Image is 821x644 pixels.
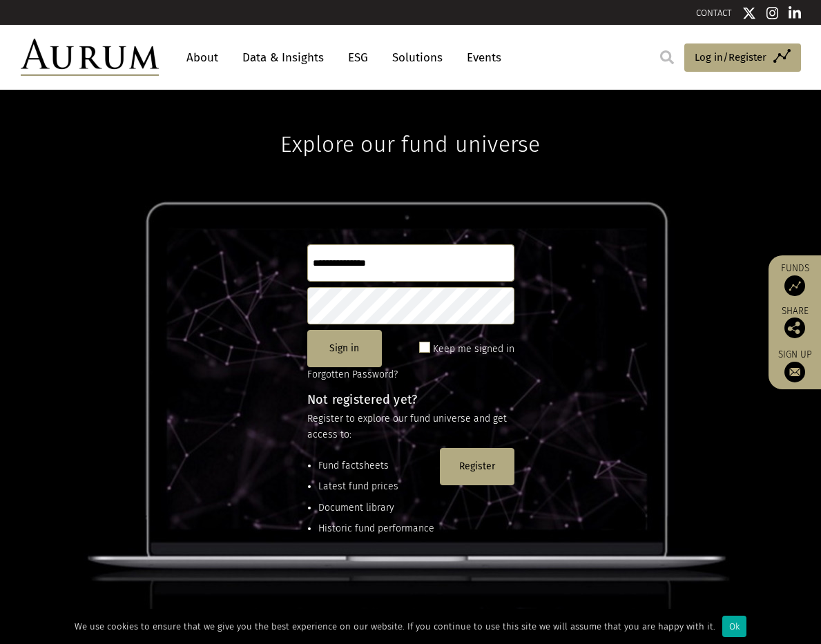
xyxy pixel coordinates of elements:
img: Access Funds [784,275,805,296]
li: Latest fund prices [318,479,434,494]
li: Document library [318,500,434,516]
div: Ok [722,616,746,637]
li: Fund factsheets [318,458,434,474]
span: Log in/Register [695,49,766,66]
a: ESG [341,45,375,70]
a: CONTACT [696,8,732,18]
img: search.svg [660,50,674,64]
a: Funds [775,262,814,296]
a: Forgotten Password? [307,369,398,380]
h1: Explore our fund universe [280,90,540,157]
img: Share this post [784,318,805,338]
h4: Not registered yet? [307,393,514,406]
a: Solutions [385,45,450,70]
img: Sign up to our newsletter [784,362,805,382]
a: Sign up [775,349,814,382]
a: Log in/Register [684,43,801,72]
a: About [180,45,225,70]
label: Keep me signed in [433,341,514,358]
div: Share [775,306,814,338]
a: Data & Insights [235,45,331,70]
img: Twitter icon [742,6,756,20]
li: Historic fund performance [318,521,434,536]
img: Linkedin icon [789,6,801,20]
a: Events [460,45,501,70]
button: Sign in [307,330,382,367]
p: Register to explore our fund universe and get access to: [307,411,514,442]
img: Aurum [21,39,159,76]
button: Register [440,448,514,485]
img: Instagram icon [766,6,779,20]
